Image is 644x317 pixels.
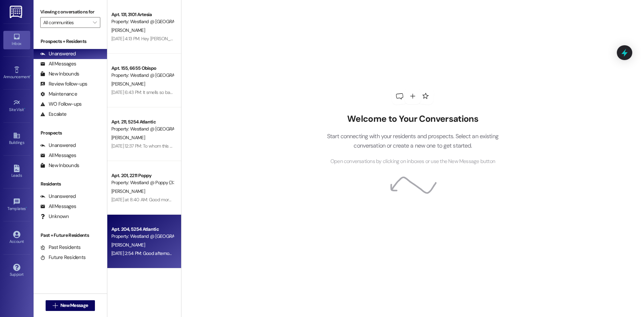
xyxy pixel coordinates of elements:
div: Maintenance [40,91,77,98]
div: Prospects + Residents [34,38,107,45]
span: [PERSON_NAME] [111,27,145,33]
i:  [93,20,97,25]
span: • [30,73,31,78]
div: Property: Westland @ [GEOGRAPHIC_DATA] (3283) [111,125,173,133]
span: [PERSON_NAME] [111,81,145,87]
img: ResiDesk Logo [10,6,23,18]
div: [DATE] 2:54 PM: Good afternoon im informing you that my benefits were cut off this month but as o... [111,250,558,256]
div: Property: Westland @ Poppy (3383) [111,179,173,186]
i:  [53,303,58,308]
span: Open conversations by clicking on inboxes or use the New Message button [330,157,495,166]
div: Apt. 155, 6655 Obispo [111,65,173,72]
div: Prospects [34,129,107,137]
div: Escalate [40,111,66,118]
div: Property: Westland @ [GEOGRAPHIC_DATA] (3283) [111,233,173,240]
div: [DATE] at 8:40 AM: Good morning, what is a good number to contact you on ?? [111,197,265,203]
div: Past Residents [40,244,81,251]
div: Apt. 201, 2211 Poppy [111,172,173,179]
div: WO Follow-ups [40,101,82,108]
a: Site Visit • [3,97,30,115]
div: All Messages [40,203,76,210]
div: [DATE] 4:13 PM: Hey [PERSON_NAME] my bathroom has flooded water is all over the floor I contacted... [111,36,385,42]
div: Apt. 131, 3101 Artesia [111,11,173,18]
span: New Message [60,302,88,309]
p: Start connecting with your residents and prospects. Select an existing conversation or create a n... [317,131,508,151]
a: Inbox [3,31,30,49]
div: All Messages [40,152,76,159]
div: [DATE] 6:43 PM: It smells so bad I was able to smell it from my bedroom and knew it was the sink [111,89,299,95]
div: Apt. 204, 5254 Atlantic [111,226,173,233]
div: Past + Future Residents [34,232,107,239]
a: Support [3,262,30,280]
div: Unanswered [40,142,76,149]
a: Templates • [3,196,30,214]
a: Buildings [3,130,30,148]
div: Future Residents [40,254,86,261]
button: New Message [46,300,95,311]
div: Property: Westland @ [GEOGRAPHIC_DATA] (3388) [111,72,173,79]
h2: Welcome to Your Conversations [317,114,508,124]
div: New Inbounds [40,70,79,77]
div: Review follow-ups [40,81,87,88]
div: Unanswered [40,50,76,57]
label: Viewing conversations for [40,7,100,17]
div: New Inbounds [40,162,79,169]
div: Apt. 211, 5254 Atlantic [111,118,173,125]
a: Account [3,229,30,247]
div: All Messages [40,60,76,67]
span: [PERSON_NAME] [111,135,145,141]
input: All communities [43,17,90,28]
span: • [26,205,27,210]
div: Property: Westland @ [GEOGRAPHIC_DATA] (3388) [111,18,173,25]
a: Leads [3,163,30,181]
div: Unanswered [40,193,76,200]
div: Unknown [40,213,69,220]
span: [PERSON_NAME] [111,188,145,194]
span: • [24,106,25,111]
span: [PERSON_NAME] [111,242,145,248]
div: Residents [34,180,107,188]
